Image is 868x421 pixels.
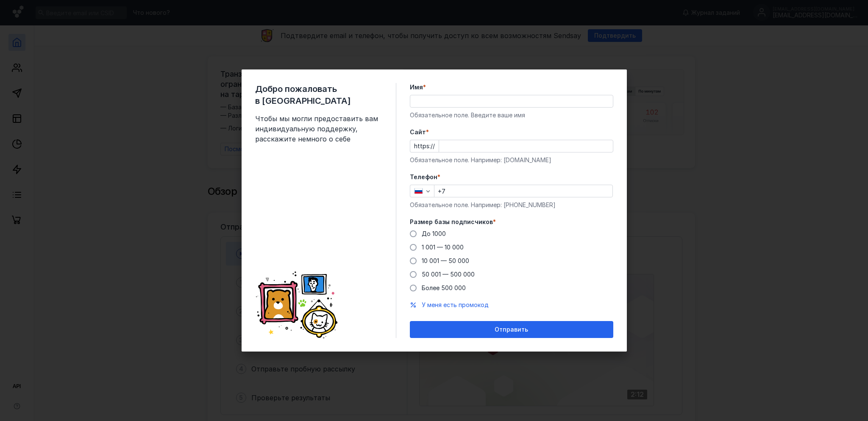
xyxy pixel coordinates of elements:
[495,326,528,333] span: Отправить
[422,257,469,264] span: 10 001 — 50 000
[422,271,475,278] span: 50 001 — 500 000
[255,83,382,107] span: Добро пожаловать в [GEOGRAPHIC_DATA]
[422,301,489,309] button: У меня есть промокод
[410,321,613,338] button: Отправить
[422,244,464,251] span: 1 001 — 10 000
[410,201,613,209] div: Обязательное поле. Например: [PHONE_NUMBER]
[410,111,613,119] div: Обязательное поле. Введите ваше имя
[422,284,466,291] span: Более 500 000
[410,128,426,136] span: Cайт
[422,230,446,237] span: До 1000
[410,173,437,181] span: Телефон
[410,156,613,164] div: Обязательное поле. Например: [DOMAIN_NAME]
[410,218,493,226] span: Размер базы подписчиков
[422,301,489,308] span: У меня есть промокод
[255,114,382,144] span: Чтобы мы могли предоставить вам индивидуальную поддержку, расскажите немного о себе
[410,83,423,91] span: Имя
